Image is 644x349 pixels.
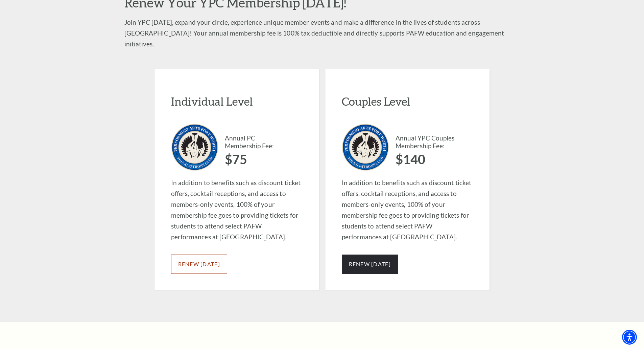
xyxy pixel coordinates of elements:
span: RENEW [DATE] [178,261,220,267]
img: Annual YPC Couples Membership Fee: [342,124,389,171]
span: $140 [396,150,460,167]
img: Annual PC Membership Fee: [171,124,218,171]
p: In addition to benefits such as discount ticket offers, cocktail receptions, and access to member... [342,177,474,242]
div: Accessibility Menu [622,330,637,345]
p: In addition to benefits such as discount ticket offers, cocktail receptions, and access to member... [171,177,303,242]
span: RENEW [DATE] [349,261,391,267]
span: $75 [225,150,290,167]
p: Join YPC [DATE], expand your circle, experience unique member events and make a difference in the... [124,17,520,49]
div: Annual PC Membership Fee: [225,134,290,167]
h2: Couples Level [342,95,474,114]
h2: Individual Level [171,95,303,114]
div: Annual YPC Couples Membership Fee: [396,134,460,167]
